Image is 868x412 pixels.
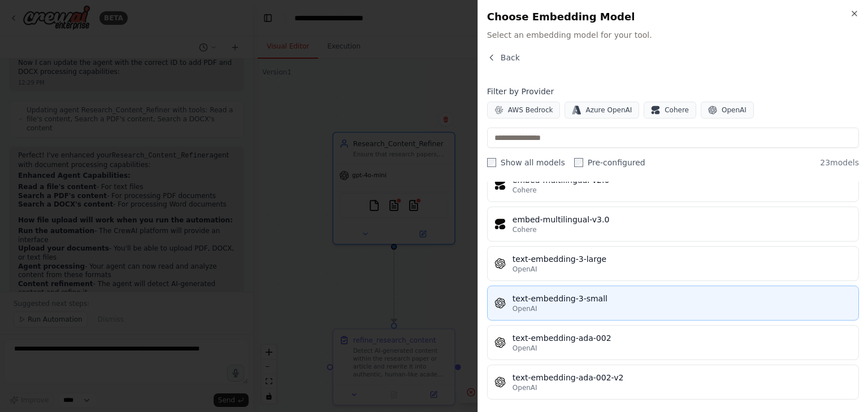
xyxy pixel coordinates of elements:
span: OpenAI [513,383,537,392]
label: Show all models [487,157,565,168]
span: Azure OpenAI [585,106,632,115]
div: text-embedding-ada-002-v2 [513,372,852,383]
button: text-embedding-ada-002OpenAI [487,325,859,360]
button: text-embedding-3-largeOpenAI [487,246,859,281]
span: Back [501,52,520,63]
span: 23 models [820,157,859,168]
div: text-embedding-3-large [513,253,852,265]
span: OpenAI [722,106,747,115]
div: text-embedding-3-small [513,293,852,304]
span: OpenAI [513,344,537,353]
button: embed-multilingual-v3.0Cohere [487,207,859,242]
span: Cohere [513,186,537,195]
button: text-embedding-ada-002-v2OpenAI [487,365,859,400]
button: text-embedding-3-smallOpenAI [487,286,859,321]
div: text-embedding-ada-002 [513,332,852,344]
h4: Filter by Provider [487,86,859,97]
button: embed-multilingual-v2.0Cohere [487,167,859,202]
button: AWS Bedrock [487,102,561,119]
button: Back [487,52,520,63]
input: Show all models [487,158,496,167]
button: OpenAI [701,102,754,119]
input: Pre-configured [574,158,583,167]
span: Select an embedding model for your tool. [487,29,859,41]
span: OpenAI [513,304,537,313]
span: AWS Bedrock [508,106,553,115]
span: Cohere [665,106,689,115]
span: OpenAI [513,265,537,274]
h2: Choose Embedding Model [487,9,859,25]
button: Azure OpenAI [565,102,639,119]
label: Pre-configured [574,157,645,168]
div: embed-multilingual-v3.0 [513,214,852,225]
button: Cohere [644,102,696,119]
span: Cohere [513,225,537,234]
